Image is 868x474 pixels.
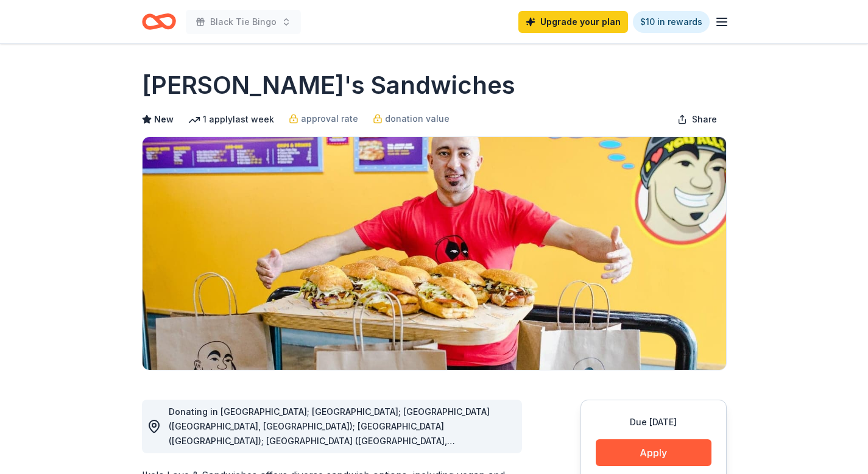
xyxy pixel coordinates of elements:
[289,111,358,126] a: approval rate
[142,7,176,36] a: Home
[518,11,628,33] a: Upgrade your plan
[596,439,711,466] button: Apply
[596,415,711,430] div: Due [DATE]
[373,111,450,126] a: donation value
[692,112,717,127] span: Share
[142,68,515,102] h1: [PERSON_NAME]'s Sandwiches
[633,11,710,33] a: $10 in rewards
[301,111,358,126] span: approval rate
[143,137,726,370] img: Image for Ike's Sandwiches
[210,15,277,29] span: Black Tie Bingo
[385,111,450,126] span: donation value
[188,112,274,127] div: 1 apply last week
[668,107,727,132] button: Share
[154,112,174,127] span: New
[186,10,301,34] button: Black Tie Bingo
